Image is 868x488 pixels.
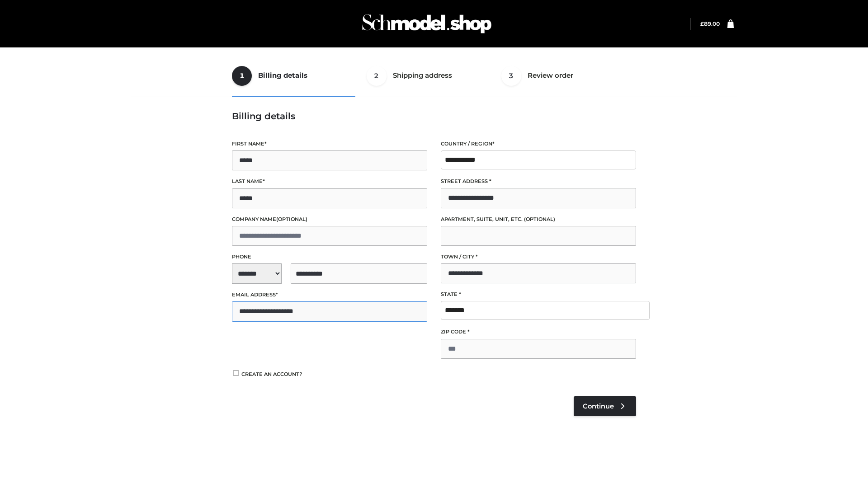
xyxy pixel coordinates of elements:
label: First name [232,140,427,148]
bdi: 89.00 [700,20,720,27]
label: Last name [232,177,427,186]
a: Continue [574,396,636,416]
span: (optional) [524,216,555,222]
label: Email address [232,291,427,299]
label: Country / Region [441,140,636,148]
span: Continue [583,402,614,410]
input: Create an account? [232,370,240,376]
label: Phone [232,253,427,261]
label: State [441,290,636,299]
span: Create an account? [241,371,302,377]
label: Company name [232,215,427,224]
label: Town / City [441,253,636,261]
img: Schmodel Admin 964 [359,6,495,42]
label: Street address [441,177,636,186]
label: ZIP Code [441,328,636,336]
a: £89.00 [700,20,720,27]
h3: Billing details [232,111,636,122]
span: £ [700,20,704,27]
label: Apartment, suite, unit, etc. [441,215,636,224]
span: (optional) [276,216,307,222]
